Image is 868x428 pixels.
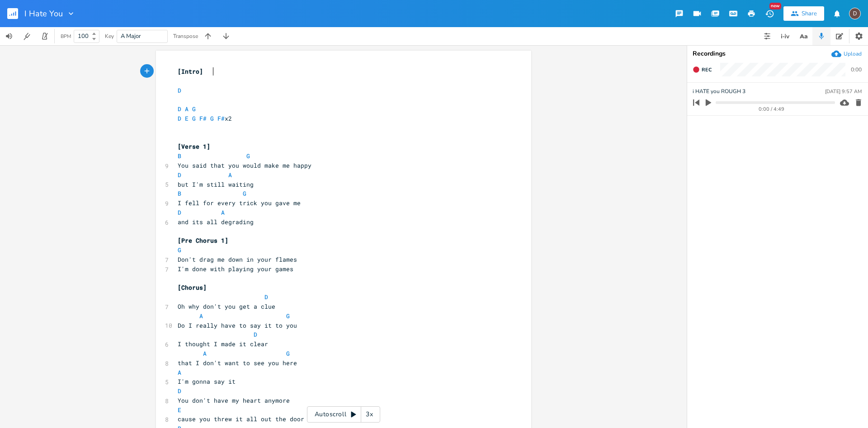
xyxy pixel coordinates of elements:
[178,67,203,75] span: [Intro]
[689,62,715,77] button: Rec
[178,321,297,329] span: Do I really have to say it to you
[178,377,236,386] span: I'm gonna say it
[178,218,254,226] span: and its all degrading
[769,3,781,9] div: New
[849,3,861,24] button: D
[185,114,189,122] span: E
[228,171,232,179] span: A
[178,142,210,151] span: [Verse 1]
[178,86,181,94] span: D
[199,312,203,320] span: A
[178,152,181,160] span: B
[192,114,196,122] span: G
[178,105,181,113] span: D
[178,359,297,367] span: that I don't want to see you here
[760,5,778,22] button: New
[178,387,181,395] span: D
[178,114,232,122] span: x2
[61,34,71,39] div: BPM
[185,105,189,113] span: A
[178,406,181,414] span: E
[203,349,207,357] span: A
[693,51,863,57] div: Recordings
[243,189,246,198] span: G
[178,283,207,292] span: [Chorus]
[307,406,380,423] div: Autoscroll
[178,180,254,188] span: but I'm still waiting
[254,330,257,339] span: D
[844,50,862,57] div: Upload
[178,161,311,169] span: You said that you would make me happy
[708,107,835,112] div: 0:00 / 4:49
[178,199,301,207] span: I fell for every trick you gave me
[105,33,114,39] div: Key
[831,49,862,59] button: Upload
[264,293,268,301] span: D
[286,349,290,357] span: G
[217,114,225,122] span: F#
[178,246,181,254] span: G
[825,89,862,94] div: [DATE] 9:57 AM
[178,189,181,198] span: B
[178,208,181,216] span: D
[286,312,290,320] span: G
[783,6,824,21] button: Share
[849,8,861,19] div: DSwiss
[246,152,250,160] span: G
[178,302,275,310] span: Oh why don't you get a clue
[693,87,745,96] span: i HATE you ROUGH 3
[24,9,63,18] span: I Hate You
[221,208,225,216] span: A
[178,396,290,404] span: You don't have my heart anymore
[173,33,198,39] div: Transpose
[702,66,712,73] span: Rec
[178,236,228,245] span: [Pre Chorus 1]
[199,114,207,122] span: F#
[802,9,817,18] div: Share
[178,265,293,273] span: I'm done with playing your games
[178,368,181,376] span: A
[178,255,297,263] span: Don't drag me down in your flames
[210,114,214,122] span: G
[178,415,304,423] span: cause you threw it all out the door
[178,114,181,122] span: D
[192,105,196,113] span: G
[361,406,377,423] div: 3x
[178,340,268,348] span: I thought I made it clear
[851,67,862,72] div: 0:00
[121,32,141,40] span: A Major
[178,171,181,179] span: D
